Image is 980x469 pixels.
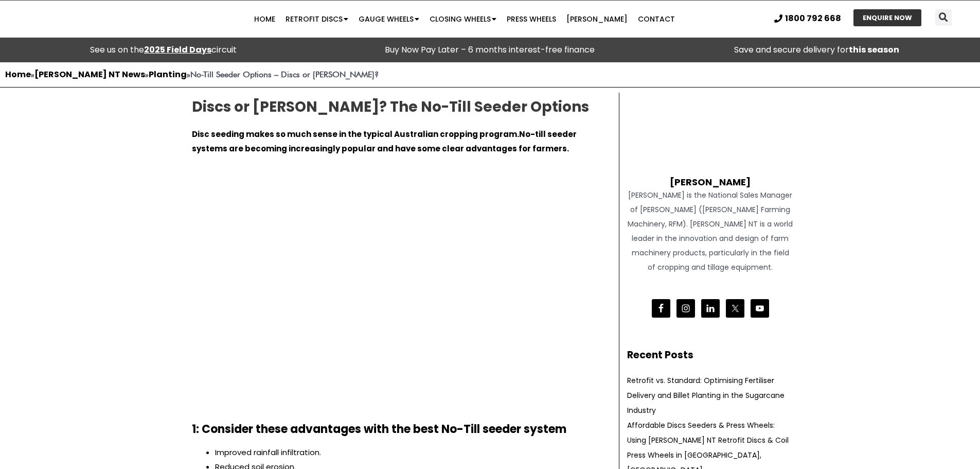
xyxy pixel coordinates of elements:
p: Buy Now Pay Later – 6 months interest-free finance [332,43,648,57]
a: Retrofit Discs [280,9,353,29]
a: 1800 792 668 [774,14,841,23]
a: Press Wheels [502,9,561,29]
a: Gauge Wheels [353,9,424,29]
h2: Discs or [PERSON_NAME]? The No-Till Seeder Options [192,98,603,116]
li: Improved rainfall infiltration. [215,445,603,460]
a: Home [5,68,31,80]
img: Ryan NT logo [31,3,134,35]
h2: 1: Consider these advantages with the best No-Till seeder system [192,424,603,435]
span: 1800 792 668 [785,14,841,23]
a: Home [249,9,280,29]
a: ENQUIRE NOW [853,9,921,26]
a: 2025 Field Days [144,44,211,56]
h2: Recent Posts [627,348,794,363]
span: » » » [5,70,379,79]
a: Retrofit vs. Standard: Optimising Fertiliser Delivery and Billet Planting in the Sugarcane Industry [627,375,785,415]
a: [PERSON_NAME] NT News [34,68,145,80]
strong: No-till seeder systems are becoming increasingly popular and have some clear advantages for farmers. [192,129,577,154]
strong: this season [849,44,899,56]
h4: [PERSON_NAME] [627,166,794,188]
strong: Disc seeding makes so much sense in the typical Australian cropping program. [192,129,519,140]
a: [PERSON_NAME] [561,9,633,29]
nav: Menu [190,9,739,29]
p: Save and secure delivery for [658,43,975,57]
div: [PERSON_NAME] is the National Sales Manager of [PERSON_NAME] ([PERSON_NAME] Farming Machinery, RF... [627,188,794,274]
img: RYAN NT Discs or tynes banner - No-Till Seeder [192,166,603,398]
div: See us on the circuit [5,43,322,57]
span: ENQUIRE NOW [863,14,912,21]
a: Planting [149,68,187,80]
div: Search [935,9,952,26]
a: Contact [633,9,680,29]
strong: No-Till Seeder Options – Discs or [PERSON_NAME]? [190,70,379,79]
a: Closing Wheels [424,9,502,29]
